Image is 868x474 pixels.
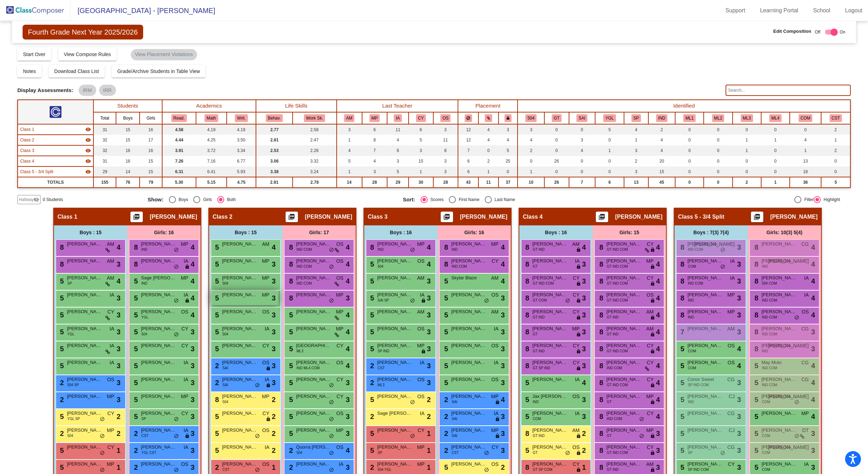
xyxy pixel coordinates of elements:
[704,166,732,177] td: 0
[790,145,821,156] td: 1
[569,177,595,188] td: 7
[18,145,93,156] td: Ayesha Robin - No Class Name
[544,135,569,145] td: 0
[733,177,761,188] td: 2
[624,135,648,145] td: 1
[458,145,478,156] td: 7
[17,65,42,78] button: Notes
[569,135,595,145] td: 3
[525,114,537,122] button: 504
[93,112,116,124] th: Total
[761,177,790,188] td: 1
[595,166,624,177] td: 0
[433,124,458,135] td: 3
[478,145,498,156] td: 0
[196,145,227,156] td: 3.72
[93,166,116,177] td: 29
[409,124,433,135] td: 6
[433,135,458,145] td: 11
[18,166,93,177] td: Christine Pearson - No Class Name
[704,135,732,145] td: 0
[33,197,39,202] mat-icon: visibility_off
[93,135,116,145] td: 32
[518,112,544,124] th: 504 Plan
[256,166,293,177] td: 3.38
[227,135,256,145] td: 3.50
[615,213,662,220] span: [PERSON_NAME]
[116,156,140,166] td: 16
[595,124,624,135] td: 5
[227,166,256,177] td: 5.93
[544,177,569,188] td: 26
[403,196,415,203] span: Sort:
[458,177,478,188] td: 43
[830,114,842,122] button: CST
[227,145,256,156] td: 3.34
[518,145,544,156] td: 2
[569,112,595,124] th: Specialized Academic Instruction
[116,135,140,145] td: 15
[162,177,196,188] td: 5.30
[93,145,116,156] td: 32
[127,225,201,239] div: Girls: 16
[761,112,790,124] th: Level 4 multilanguage learner
[293,135,337,145] td: 2.47
[821,112,850,124] th: CAST-- Collaborative Academic Success Team
[790,156,821,166] td: 13
[93,124,116,135] td: 31
[176,196,188,203] div: Boys
[569,166,595,177] td: 0
[624,166,648,177] td: 3
[675,145,704,156] td: 0
[362,124,387,135] td: 6
[162,135,196,145] td: 4.44
[569,156,595,166] td: 0
[569,124,595,135] td: 0
[624,156,648,166] td: 2
[478,177,498,188] td: 11
[387,166,408,177] td: 5
[499,135,518,145] td: 4
[683,114,696,122] button: ML1
[478,124,498,135] td: 4
[305,213,352,220] span: [PERSON_NAME]
[544,166,569,177] td: 0
[753,213,761,223] mat-icon: picture_as_pdf
[518,177,544,188] td: 10
[704,124,732,135] td: 0
[733,135,761,145] td: 1
[409,112,433,124] th: Christine Yukech
[49,65,105,78] button: Download Class List
[256,100,337,112] th: Life Skills
[478,156,498,166] td: 2
[458,112,478,124] th: Keep away students
[761,166,790,177] td: 0
[196,135,227,145] td: 4.25
[304,114,325,122] button: Work Sk.
[595,135,624,145] td: 0
[790,112,821,124] th: Combo prospect
[770,213,818,220] span: [PERSON_NAME]
[544,124,569,135] td: 0
[256,135,293,145] td: 2.81
[438,225,511,239] div: Girls: 16
[409,145,433,156] td: 3
[790,124,821,135] td: 0
[433,112,458,124] th: Olivia Smith
[196,124,227,135] td: 4.19
[148,196,398,203] mat-radio-group: Select an option
[171,114,187,122] button: Read.
[596,212,608,222] button: Print Students Details
[140,112,162,124] th: Girls
[131,49,197,60] mat-chip: View Placement Violations
[337,166,362,177] td: 1
[648,156,676,166] td: 20
[196,166,227,177] td: 6.41
[648,166,676,177] td: 15
[733,145,761,156] td: 1
[458,124,478,135] td: 12
[733,124,761,135] td: 0
[93,156,116,166] td: 31
[675,166,704,177] td: 0
[624,177,648,188] td: 13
